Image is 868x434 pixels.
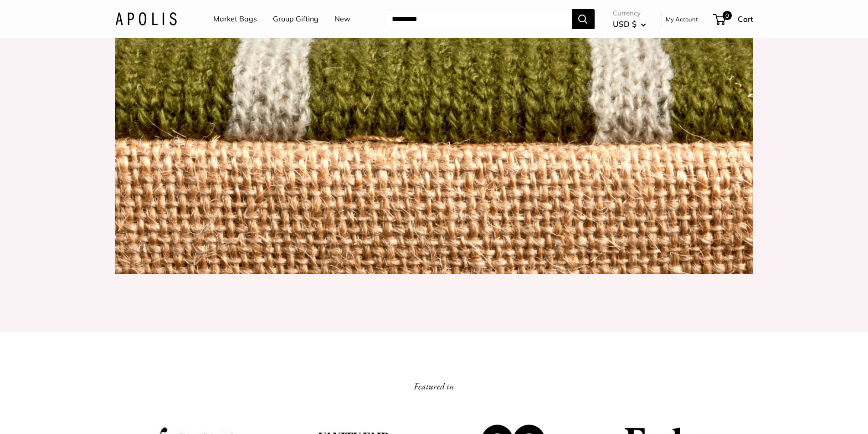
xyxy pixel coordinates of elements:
[666,14,698,25] a: My Account
[714,12,753,26] a: 0 Cart
[613,19,637,29] span: USD $
[334,12,350,26] a: New
[273,12,318,26] a: Group Gifting
[722,11,731,20] span: 0
[738,14,753,24] span: Cart
[385,9,572,29] input: Search...
[613,7,646,20] span: Currency
[572,9,595,29] button: Search
[613,17,646,31] button: USD $
[115,12,177,26] img: Apolis
[414,378,454,394] h2: Featured in
[213,12,257,26] a: Market Bags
